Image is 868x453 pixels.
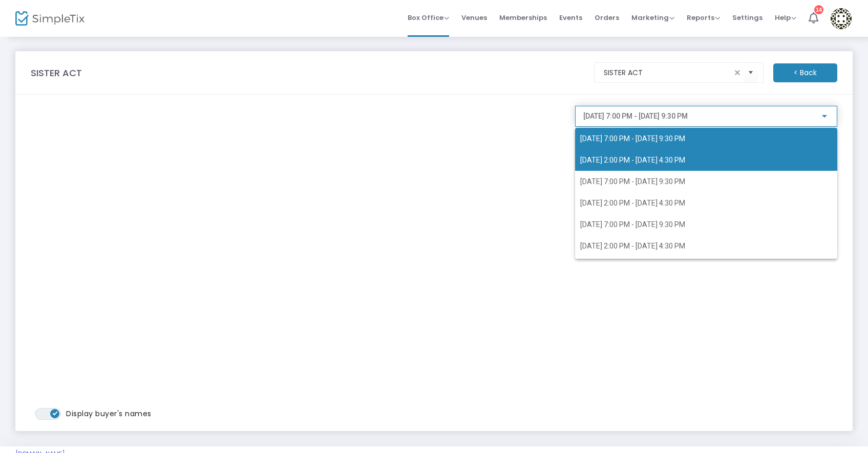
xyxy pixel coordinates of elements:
span: [DATE] 2:00 PM - [DATE] 4:30 PM [580,156,685,164]
span: [DATE] 2:00 PM - [DATE] 4:30 PM [580,242,685,250]
span: [DATE] 7:00 PM - [DATE] 9:30 PM [580,134,685,143]
span: [DATE] 7:00 PM - [DATE] 9:30 PM [580,220,685,229]
span: [DATE] 7:00 PM - [DATE] 9:30 PM [580,177,685,186]
span: [DATE] 2:00 PM - [DATE] 4:30 PM [580,199,685,207]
